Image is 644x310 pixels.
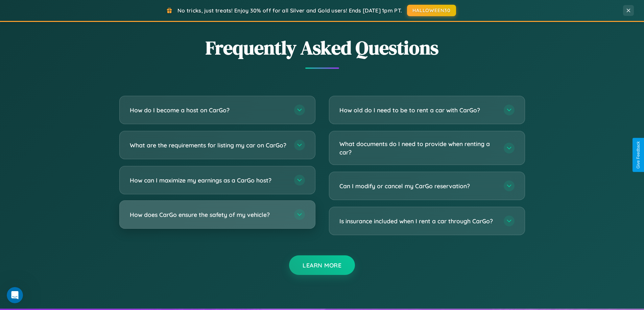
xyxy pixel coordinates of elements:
h3: How can I maximize my earnings as a CarGo host? [130,176,287,185]
div: Give Feedback [636,141,641,169]
h3: What are the requirements for listing my car on CarGo? [130,141,287,149]
h3: How does CarGo ensure the safety of my vehicle? [130,210,287,219]
h3: How old do I need to be to rent a car with CarGo? [339,106,497,114]
iframe: Intercom live chat [7,287,23,303]
h3: Is insurance included when I rent a car through CarGo? [339,217,497,225]
span: No tricks, just treats! Enjoy 30% off for all Silver and Gold users! Ends [DATE] 1pm PT. [177,7,402,14]
button: Learn More [289,255,355,275]
h3: What documents do I need to provide when renting a car? [339,140,497,156]
h3: Can I modify or cancel my CarGo reservation? [339,182,497,190]
h3: How do I become a host on CarGo? [130,106,287,114]
button: HALLOWEEN30 [407,5,456,16]
h2: Frequently Asked Questions [119,35,525,61]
